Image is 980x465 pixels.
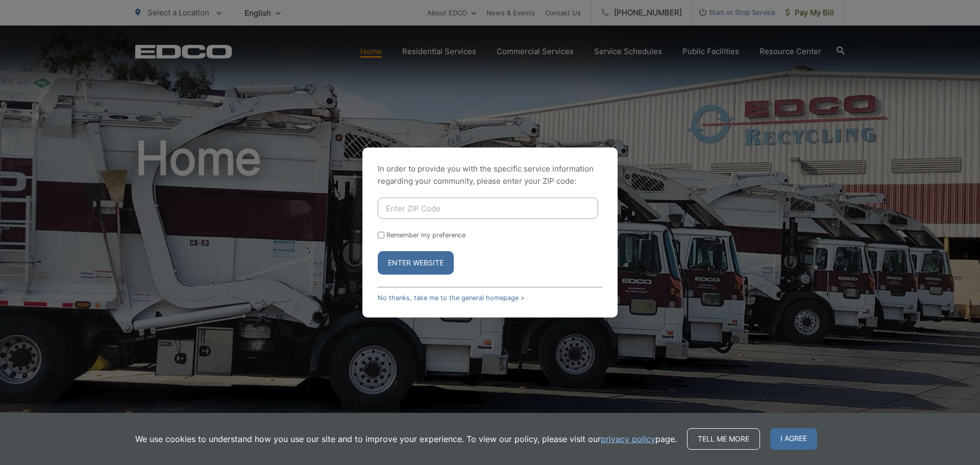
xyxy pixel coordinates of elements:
[386,231,465,239] label: Remember my preference
[378,198,598,219] input: Enter ZIP Code
[770,428,817,450] span: I agree
[601,433,655,445] a: privacy policy
[378,294,525,302] a: No thanks, take me to the general homepage >
[135,433,677,445] p: We use cookies to understand how you use our site and to improve your experience. To view our pol...
[378,163,602,187] p: In order to provide you with the specific service information regarding your community, please en...
[378,251,454,275] button: Enter Website
[687,428,760,450] a: Tell me more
